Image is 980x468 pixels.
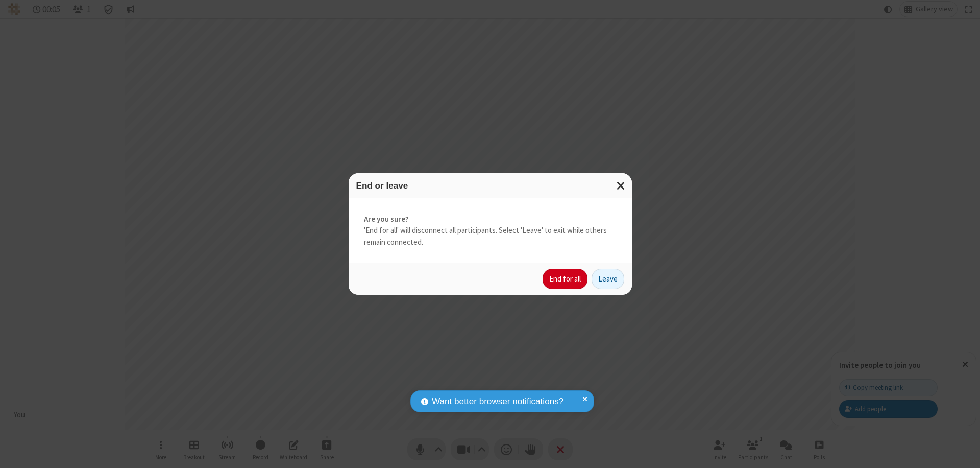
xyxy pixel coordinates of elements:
h3: End or leave [356,181,624,191]
button: Leave [592,269,624,289]
button: End for all [543,269,587,289]
span: Want better browser notifications? [432,395,563,408]
strong: Are you sure? [364,214,617,225]
button: Close modal [610,173,632,198]
div: 'End for all' will disconnect all participants. Select 'Leave' to exit while others remain connec... [349,198,632,264]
